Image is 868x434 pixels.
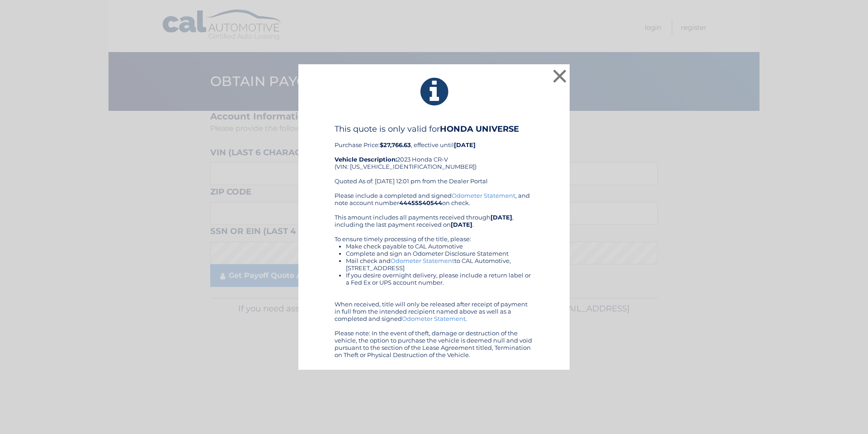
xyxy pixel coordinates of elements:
b: [DATE] [451,221,472,228]
li: Mail check and to CAL Automotive, [STREET_ADDRESS] [346,257,533,272]
b: [DATE] [491,214,512,221]
b: HONDA UNIVERSE [440,124,519,134]
b: 44455540544 [399,199,442,206]
a: Odometer Statement [402,315,466,322]
b: [DATE] [454,141,476,148]
a: Odometer Statement [452,192,515,199]
li: If you desire overnight delivery, please include a return label or a Fed Ex or UPS account number. [346,272,533,286]
div: Please include a completed and signed , and note account number on check. This amount includes al... [335,192,533,358]
h4: This quote is only valid for [335,124,533,134]
li: Complete and sign an Odometer Disclosure Statement [346,250,533,257]
li: Make check payable to CAL Automotive [346,243,533,250]
a: Odometer Statement [391,257,454,264]
div: Purchase Price: , effective until 2023 Honda CR-V (VIN: [US_VEHICLE_IDENTIFICATION_NUMBER]) Quote... [335,124,533,192]
button: × [551,67,569,85]
strong: Vehicle Description: [335,156,397,163]
b: $27,766.63 [380,141,411,148]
